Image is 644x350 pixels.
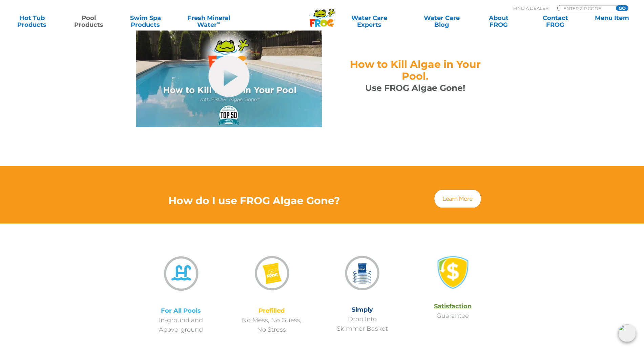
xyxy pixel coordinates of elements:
img: Simply_NoCopy [341,252,383,294]
p: In-ground and Above-ground [136,306,227,334]
sup: ∞ [217,20,220,25]
strong: Prefilled [258,307,285,314]
span: How to Kill Algae in Your Pool. [350,58,481,82]
input: Zip Code Form [563,5,608,11]
img: For All Pools_NoCopy [159,252,203,295]
a: Menu Item [587,15,637,28]
p: No Mess, No Guess, No Stress [226,306,317,334]
p: Find A Dealer [513,5,548,11]
img: money-back1-Satisfaction Guarantee Icon [434,254,472,291]
input: GO [616,5,628,11]
a: Satisfaction [434,303,472,310]
img: Algae Gone [136,25,322,127]
a: AboutFROG [473,15,524,28]
a: Swim SpaProducts [120,15,171,28]
h2: How do I use FROG Algae Gone? [136,195,373,207]
img: openIcon [618,324,636,342]
h3: Use FROG Algae Gone! [339,82,492,94]
a: PoolProducts [63,15,114,28]
p: Drop Into Skimmer Basket [317,305,408,333]
a: ContactFROG [530,15,581,28]
strong: For All Pools [161,307,201,314]
a: Fresh MineralWater∞ [177,15,240,28]
a: Water CareExperts [328,15,410,28]
strong: Simply [352,306,373,313]
p: Guarantee [408,302,498,320]
img: Orange Learn More [433,189,482,209]
img: Prefilled_NoCopy [249,251,294,295]
a: Hot TubProducts [7,15,57,28]
a: Water CareBlog [417,15,467,28]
